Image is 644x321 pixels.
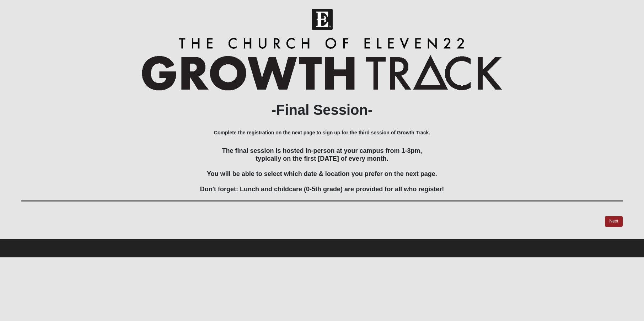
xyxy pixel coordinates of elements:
[214,130,430,135] b: Complete the registration on the next page to sign up for the third session of Growth Track.
[272,102,373,118] b: -Final Session-
[222,147,422,154] span: The final session is hosted in-person at your campus from 1-3pm,
[142,37,503,91] img: Growth Track Logo
[256,155,388,162] span: typically on the first [DATE] of every month.
[200,186,444,193] span: Don't forget: Lunch and childcare (0-5th grade) are provided for all who register!
[605,216,622,226] a: Next
[312,9,333,30] img: Church of Eleven22 Logo
[207,170,437,177] span: You will be able to select which date & location you prefer on the next page.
